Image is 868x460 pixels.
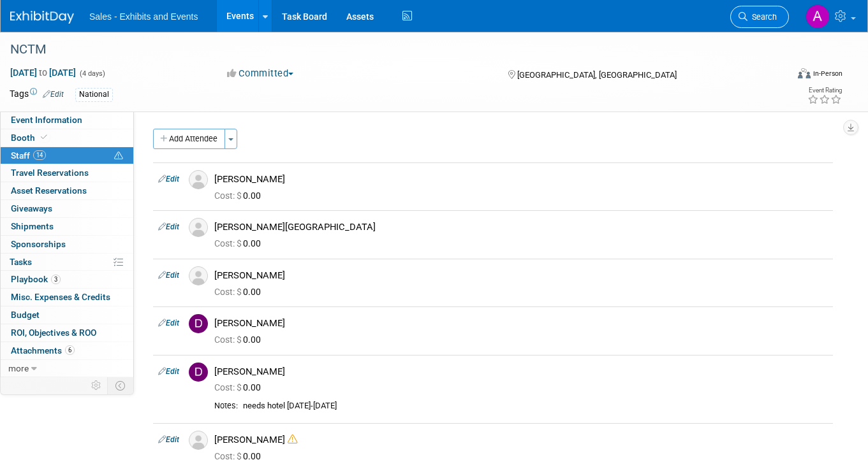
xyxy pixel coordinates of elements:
div: [PERSON_NAME][GEOGRAPHIC_DATA] [214,221,828,233]
button: Add Attendee [153,129,225,149]
span: Tasks [10,257,32,267]
a: Attachments6 [1,342,133,359]
img: Associate-Profile-5.png [189,170,208,189]
span: ROI, Objectives & ROO [11,327,96,338]
span: 0.00 [214,334,266,345]
span: (4 days) [78,69,105,78]
span: 6 [65,345,75,355]
button: Committed [223,67,298,80]
div: [PERSON_NAME] [214,317,828,329]
a: Edit [158,435,179,444]
a: Travel Reservations [1,164,133,182]
div: [PERSON_NAME] [214,270,828,282]
a: Asset Reservations [1,182,133,199]
img: D.jpg [189,314,208,333]
span: to [37,68,49,78]
div: Event Format [719,66,842,85]
a: Staff14 [1,147,133,164]
a: Edit [158,271,179,280]
span: Travel Reservations [11,168,89,178]
a: Sponsorships [1,236,133,253]
span: Cost: $ [214,334,243,345]
a: Edit [158,319,179,327]
span: [DATE] [DATE] [10,67,77,78]
a: Edit [158,222,179,231]
span: Sponsorships [11,239,66,249]
div: In-Person [813,69,842,78]
div: [PERSON_NAME] [214,173,828,185]
div: Notes: [214,401,238,411]
a: Search [730,6,789,28]
td: Personalize Event Tab Strip [85,377,108,394]
a: Edit [158,367,179,376]
span: 14 [33,150,46,160]
a: Giveaways [1,200,133,217]
span: 0.00 [214,238,266,248]
span: Event Information [11,115,82,125]
span: Shipments [11,221,54,231]
span: Staff [11,150,46,161]
span: Budget [11,310,40,320]
img: Format-Inperson.png [798,68,811,78]
a: Edit [43,90,64,99]
a: Shipments [1,218,133,235]
span: more [8,363,29,373]
span: Search [747,12,777,22]
span: 0.00 [214,287,266,297]
img: D.jpg [189,363,208,382]
div: [PERSON_NAME] [214,434,828,446]
img: Associate-Profile-5.png [189,431,208,450]
span: 3 [51,275,61,284]
img: Associate-Profile-5.png [189,218,208,237]
i: Double-book Warning! [288,435,297,444]
span: 0.00 [214,190,266,201]
span: Asset Reservations [11,185,87,196]
a: Misc. Expenses & Credits [1,289,133,306]
span: Misc. Expenses & Credits [11,292,110,302]
img: Alexandra Horne [805,4,830,29]
img: ExhibitDay [10,11,74,24]
div: NCTM [6,38,772,61]
span: Playbook [11,274,61,284]
td: Toggle Event Tabs [108,377,134,394]
span: [GEOGRAPHIC_DATA], [GEOGRAPHIC_DATA] [517,70,677,80]
div: needs hotel [DATE]-[DATE] [243,401,828,412]
span: Potential Scheduling Conflict -- at least one attendee is tagged in another overlapping event. [114,150,123,162]
a: more [1,360,133,377]
div: National [75,88,113,101]
span: Cost: $ [214,287,243,297]
a: Budget [1,306,133,324]
td: Tags [10,87,64,102]
span: Cost: $ [214,190,243,201]
span: Attachments [11,345,75,356]
span: Cost: $ [214,238,243,248]
i: Booth reservation complete [41,134,47,141]
a: Tasks [1,254,133,271]
a: Edit [158,175,179,183]
span: 0.00 [214,382,266,392]
span: Giveaways [11,203,52,213]
span: Booth [11,133,50,143]
div: Event Rating [807,87,842,94]
span: Cost: $ [214,382,243,392]
div: [PERSON_NAME] [214,366,828,378]
a: Event Information [1,111,133,129]
img: Associate-Profile-5.png [189,266,208,285]
a: ROI, Objectives & ROO [1,324,133,341]
span: Sales - Exhibits and Events [89,11,198,22]
a: Playbook3 [1,271,133,288]
a: Booth [1,129,133,147]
